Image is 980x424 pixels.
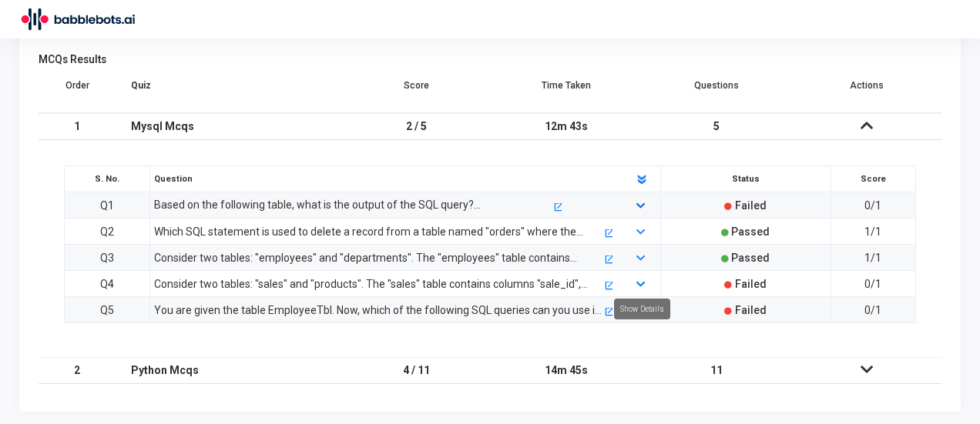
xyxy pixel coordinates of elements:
mat-icon: open_in_new [604,282,612,290]
th: S. No. [65,166,150,192]
div: You are given the table EmployeeTbl. Now, which of the following SQL queries can you use if you a... [154,302,602,319]
span: Failed [735,278,767,290]
h5: MCQs Results [39,53,941,66]
div: Python Mcqs [131,358,326,383]
span: 1/1 [864,225,881,238]
div: Show Details [614,299,670,319]
td: Q3 [65,245,150,271]
div: 14m 45s [507,358,626,383]
td: Q2 [65,219,150,245]
mat-icon: open_in_new [604,255,612,264]
td: Q5 [65,297,150,323]
th: Questions [642,70,792,113]
p: Based on the following table, what is the output of the SQL query? [154,197,551,213]
span: Failed [735,199,767,212]
td: 2 [39,357,116,384]
td: 4 / 11 [341,357,492,384]
span: 0/1 [864,304,881,316]
td: 5 [642,113,792,140]
div: Consider two tables: "sales" and "products". The "sales" table contains columns "sale_id", "produ... [154,275,602,292]
td: 1 [39,113,116,140]
th: Order [39,70,116,113]
span: 0/1 [864,278,881,290]
td: Q1 [65,192,150,219]
th: Time Taken [492,70,642,113]
span: 1/1 [864,252,881,264]
td: 2 / 5 [341,113,492,140]
mat-icon: open_in_new [604,229,612,238]
th: Score [341,70,492,113]
mat-icon: open_in_new [553,203,562,212]
div: Which SQL statement is used to delete a record from a table named "orders" where the "order_id" i... [154,223,602,240]
span: Passed [731,252,770,264]
th: Status [660,166,831,192]
th: Quiz [116,70,341,113]
div: Consider two tables: "employees" and "departments". The "employees" table contains columns "emplo... [154,249,602,266]
th: Score [831,166,916,192]
span: Passed [731,225,770,238]
div: Mysql Mcqs [131,114,326,139]
td: 11 [642,357,792,384]
span: Failed [735,304,767,316]
img: logo [19,4,135,35]
th: Actions [791,70,941,113]
span: 0/1 [864,199,881,212]
div: Question [146,171,620,188]
td: Q4 [65,271,150,297]
div: 12m 43s [507,114,626,139]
